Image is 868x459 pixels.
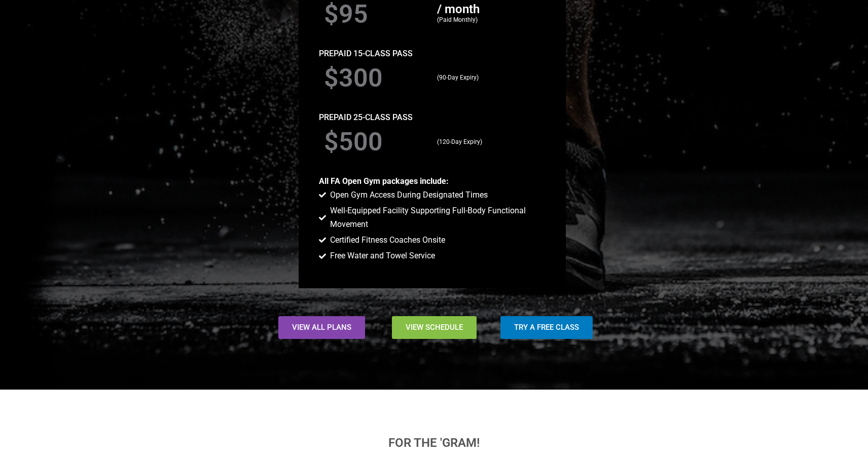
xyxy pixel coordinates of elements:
[392,316,477,339] a: View Schedule
[437,73,540,83] p: (90-Day Expiry)
[292,324,351,331] span: View All Plans
[437,15,540,25] p: (Paid Monthly)
[319,176,449,186] b: All FA Open Gym packages include:
[324,2,427,27] h3: $95
[328,249,435,262] span: Free Water and Towel Service
[324,129,427,155] h3: $500
[328,188,488,202] span: Open Gym Access During Designated Times
[406,324,463,331] span: View Schedule
[328,234,445,247] span: Certified Fitness Coaches Onsite
[319,47,546,60] p: Prepaid 15-Class Pass
[319,111,546,124] p: Prepaid 25-Class Pass
[500,316,593,339] a: Try a Free Class
[278,316,365,339] a: View All Plans
[150,437,718,449] h5: for the 'gram!
[328,204,546,231] span: Well-Equipped Facility Supporting Full-Body Functional Movement
[437,137,540,147] p: (120-Day Expiry)
[324,65,427,91] h3: $300
[437,3,540,15] h5: / month
[514,324,579,331] span: Try a Free Class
